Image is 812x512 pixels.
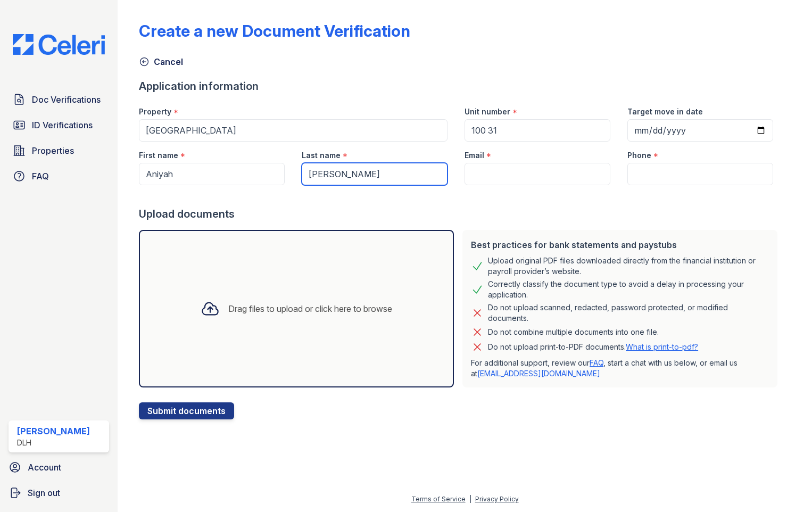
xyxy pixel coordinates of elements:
[465,150,484,161] label: Email
[477,369,600,378] a: [EMAIL_ADDRESS][DOMAIN_NAME]
[4,34,113,55] img: CE_Logo_Blue-a8612792a0a2168367f1c8372b55b34899dd931a85d93a1a3d3e32e68fde9ad4.png
[590,358,603,367] a: FAQ
[488,255,769,277] div: Upload original PDF files downloaded directly from the financial institution or payroll provider’...
[139,150,178,161] label: First name
[9,166,109,187] a: FAQ
[17,437,90,448] div: DLH
[488,302,769,324] div: Do not upload scanned, redacted, password protected, or modified documents.
[28,461,61,474] span: Account
[4,457,113,478] a: Account
[28,486,60,499] span: Sign out
[4,482,113,503] a: Sign out
[139,402,234,419] button: Submit documents
[627,150,651,161] label: Phone
[471,238,769,251] div: Best practices for bank statements and paystubs
[32,170,49,183] span: FAQ
[469,495,471,503] div: |
[9,114,109,136] a: ID Verifications
[488,279,769,300] div: Correctly classify the document type to avoid a delay in processing your application.
[627,106,703,117] label: Target move in date
[139,21,410,40] div: Create a new Document Verification
[9,140,109,161] a: Properties
[139,55,183,68] a: Cancel
[465,106,510,117] label: Unit number
[32,144,74,157] span: Properties
[139,79,782,94] div: Application information
[139,106,171,117] label: Property
[488,326,659,338] div: Do not combine multiple documents into one file.
[302,150,341,161] label: Last name
[475,495,519,503] a: Privacy Policy
[9,89,109,110] a: Doc Verifications
[488,342,698,352] p: Do not upload print-to-PDF documents.
[139,207,782,221] div: Upload documents
[471,358,769,379] p: For additional support, review our , start a chat with us below, or email us at
[32,93,101,106] span: Doc Verifications
[17,425,90,437] div: [PERSON_NAME]
[32,119,93,131] span: ID Verifications
[228,302,392,315] div: Drag files to upload or click here to browse
[411,495,466,503] a: Terms of Service
[626,342,698,351] a: What is print-to-pdf?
